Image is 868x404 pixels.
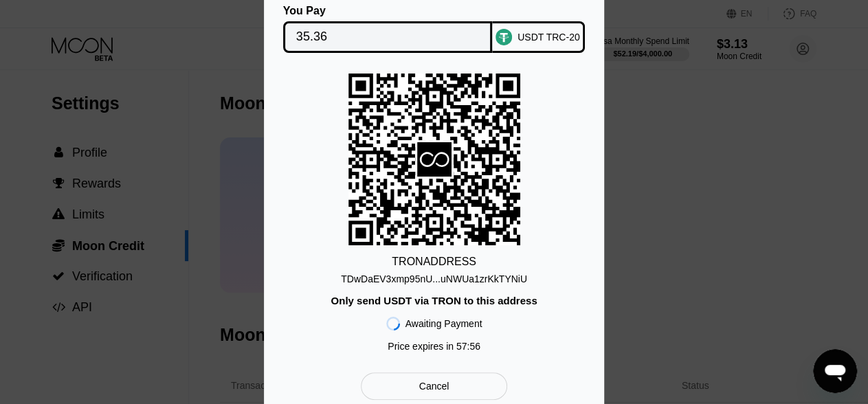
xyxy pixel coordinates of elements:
div: Cancel [419,380,449,392]
div: You Pay [283,5,493,17]
iframe: Button to launch messaging window [813,349,857,393]
div: Only send USDT via TRON to this address [331,295,537,306]
div: Awaiting Payment [405,318,482,329]
div: Price expires in [388,341,480,352]
div: TDwDaEV3xmp95nU...uNWUa1zrKkTYNiU [341,268,527,284]
div: USDT TRC-20 [518,32,580,43]
div: TRON ADDRESS [392,256,476,268]
div: TDwDaEV3xmp95nU...uNWUa1zrKkTYNiU [341,273,527,284]
div: You PayUSDT TRC-20 [285,5,583,53]
span: 57 : 56 [456,341,480,352]
div: Cancel [361,372,507,400]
